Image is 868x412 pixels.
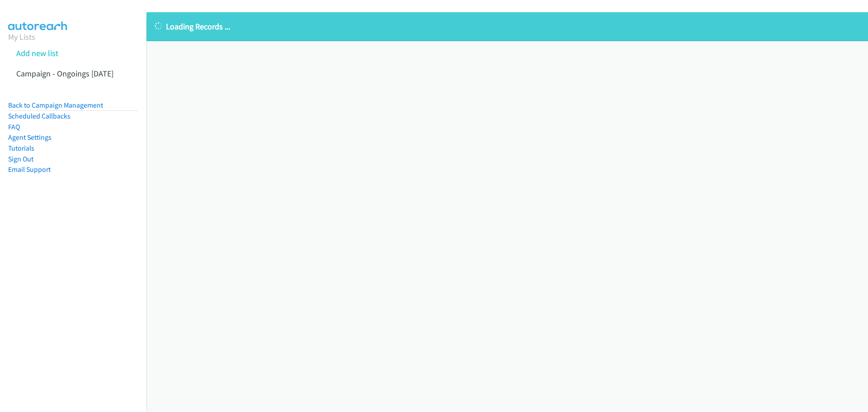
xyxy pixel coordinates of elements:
[8,101,103,109] a: Back to Campaign Management
[8,165,51,174] a: Email Support
[16,48,58,58] a: Add new list
[8,133,52,142] a: Agent Settings
[8,112,71,120] a: Scheduled Callbacks
[155,20,860,33] p: Loading Records ...
[8,155,33,163] a: Sign Out
[8,32,35,42] a: My Lists
[8,144,34,152] a: Tutorials
[8,123,20,131] a: FAQ
[16,68,113,79] a: Campaign - Ongoings [DATE]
